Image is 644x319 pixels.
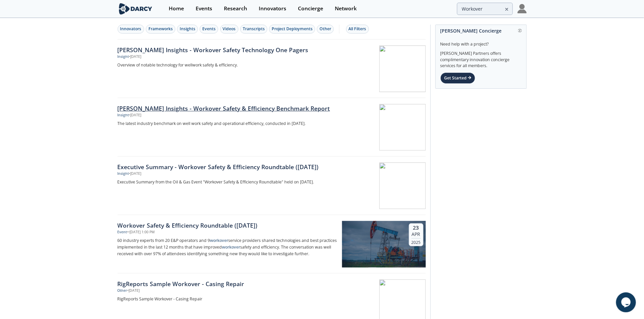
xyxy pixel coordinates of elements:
[412,231,421,237] div: Apr
[118,62,337,68] p: Overview of notable technology for wellwork safety & efficiency.
[240,25,267,34] button: Transcripts
[440,47,522,69] div: [PERSON_NAME] Partners offers complimentary innovation concierge services for all members.
[118,288,128,293] div: Other
[118,120,337,127] p: The latest industry benchmark on well work safety and operational efficiency, conducted in [DATE].
[440,25,522,37] div: [PERSON_NAME] Concierge
[210,238,229,243] strong: workover
[517,4,527,13] img: Profile
[196,6,212,11] div: Events
[412,238,421,245] div: 2025
[118,54,129,59] div: Insight
[412,225,421,231] div: 23
[298,6,323,11] div: Concierge
[169,6,184,11] div: Home
[118,25,144,34] button: Innovators
[118,113,129,118] div: Insight
[224,6,247,11] div: Research
[346,25,369,34] button: All Filters
[148,26,173,32] div: Frameworks
[220,25,238,34] button: Videos
[180,26,195,32] div: Insights
[118,104,337,113] div: [PERSON_NAME] Insights - Workover Safety & Efficiency Benchmark Report
[243,26,265,32] div: Transcripts
[118,171,129,176] div: Insight
[120,26,141,32] div: Innovators
[118,230,127,235] div: Event
[118,296,337,302] p: RigReports Sample Workover - Casing Repair
[320,26,331,32] div: Other
[118,40,426,98] a: [PERSON_NAME] Insights - Workover Safety Technology One Pagers Insight •[DATE] Overview of notabl...
[118,215,426,273] a: Workover Safety & Efficiency Roundtable ([DATE]) Event ••[DATE] 1:00 PM 60 industry experts from ...
[202,26,216,32] div: Events
[118,237,337,257] p: 60 industry experts from 20 E&P operators and 9 service providers shared technologies and best pr...
[118,157,426,215] a: Executive Summary - Workover Safety & Efficiency Roundtable ([DATE]) Insight •[DATE] Executive Su...
[177,25,198,34] button: Insights
[518,29,522,33] img: information.svg
[127,230,155,235] div: • • [DATE] 1:00 PM
[118,46,337,54] div: [PERSON_NAME] Insights - Workover Safety Technology One Pagers
[129,113,141,118] div: • [DATE]
[118,221,337,230] div: Workover Safety & Efficiency Roundtable ([DATE])
[118,98,426,157] a: [PERSON_NAME] Insights - Workover Safety & Efficiency Benchmark Report Insight •[DATE] The latest...
[440,72,475,84] div: Get Started
[317,25,334,34] button: Other
[616,292,637,312] iframe: chat widget
[118,162,337,171] div: Executive Summary - Workover Safety & Efficiency Roundtable ([DATE])
[259,6,286,11] div: Innovators
[222,244,240,250] strong: workover
[146,25,175,34] button: Frameworks
[129,171,141,176] div: • [DATE]
[118,3,154,15] img: logo-wide.svg
[440,37,522,47] div: Need help with a project?
[272,26,313,32] div: Project Deployments
[118,179,337,185] p: Executive Summary from the Oil & Gas Event "Workover Safety & Efficiency Roundtable" held on [DATE].
[457,3,513,15] input: Advanced Search
[128,288,140,293] div: • [DATE]
[200,25,218,34] button: Events
[129,54,141,59] div: • [DATE]
[335,6,357,11] div: Network
[223,26,236,32] div: Videos
[349,26,366,32] div: All Filters
[269,25,315,34] button: Project Deployments
[118,279,337,288] div: RigReports Sample Workover - Casing Repair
